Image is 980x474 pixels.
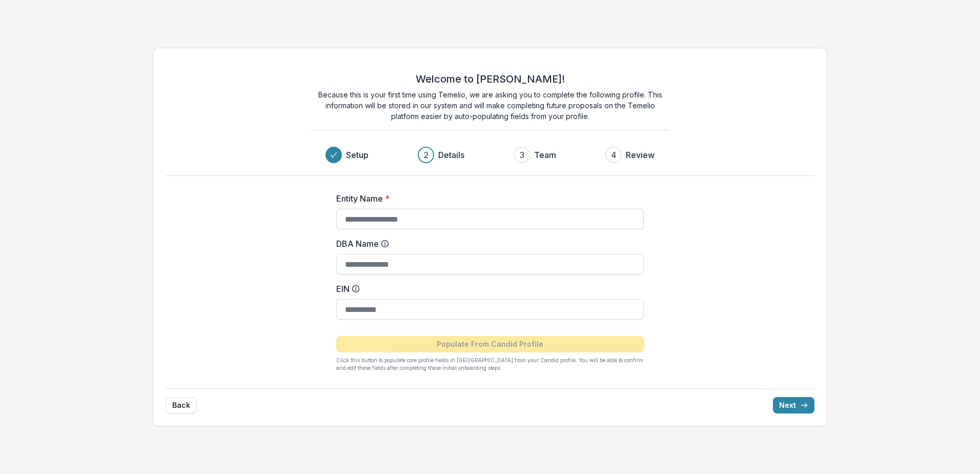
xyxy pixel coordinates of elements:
[336,238,638,250] label: DBA Name
[611,149,617,161] div: 4
[424,149,428,161] div: 2
[325,147,655,163] div: Progress
[520,149,524,161] div: 3
[438,149,464,161] h3: Details
[534,149,556,161] h3: Team
[773,397,814,413] button: Next
[336,336,644,352] button: Populate From Candid Profile
[336,283,638,295] label: EIN
[166,397,197,413] button: Back
[346,149,369,161] h3: Setup
[416,73,565,85] h2: Welcome to [PERSON_NAME]!
[336,192,638,205] label: Entity Name
[626,149,655,161] h3: Review
[311,89,669,122] p: Because this is your first time using Temelio, we are asking you to complete the following profil...
[336,357,644,372] p: Click this button to populate core profile fields in [GEOGRAPHIC_DATA] from your Candid profile. ...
